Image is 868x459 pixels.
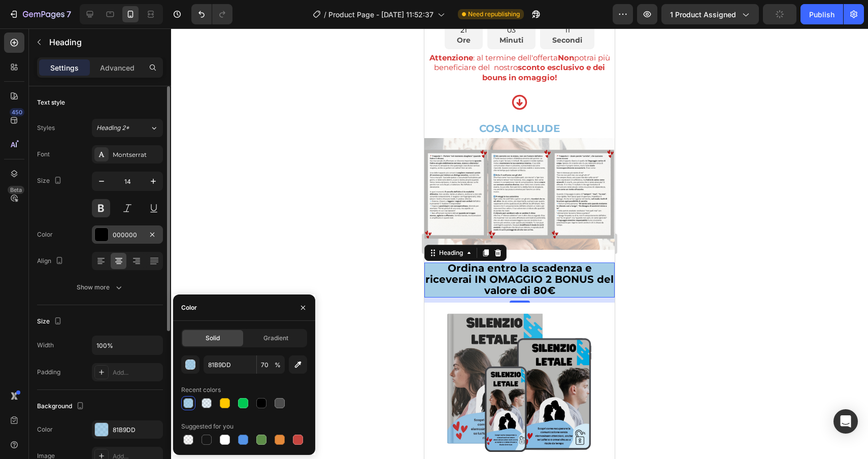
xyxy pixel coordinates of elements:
span: Ordina entro la scadenza e riceverai IN OMAGGIO 2 BONUS del valore di 80€ [1,234,189,268]
span: : al termine dell'offerta potrai più beneficiare del nostro [5,24,186,53]
div: Color [181,303,197,312]
strong: sconto esclusivo e dei bouns in omaggio! [58,34,181,53]
p: Advanced [100,62,135,73]
div: Align [37,254,65,268]
p: Secondi [128,7,158,17]
span: 1 product assigned [670,9,736,20]
div: Font [37,150,50,159]
span: Product Page - [DATE] 11:52:37 [328,9,433,20]
button: Show more [37,278,163,297]
img: gempages_579439630051443221-93437726-bded-476f-8057-d9949c56d042.png [19,274,172,427]
div: Heading [13,220,41,229]
div: Padding [37,368,60,377]
iframe: Design area [424,28,615,459]
div: Color [37,425,53,434]
div: Recent colors [181,385,221,395]
div: 000000 [113,231,142,240]
strong: Attenzione [5,24,49,34]
div: 81B9DD [113,425,160,435]
span: Heading 2* [96,123,129,133]
strong: Non [133,24,150,34]
p: 7 [66,8,71,20]
div: Publish [809,9,834,20]
div: Width [37,341,54,350]
div: Open Intercom Messenger [833,409,858,434]
div: Show more [77,282,124,292]
p: Minuti [75,7,99,17]
input: Eg: FFFFFF [204,355,256,374]
span: / [324,9,326,20]
p: ⁠⁠⁠⁠⁠⁠⁠ [1,94,189,106]
span: Gradient [263,334,288,343]
div: Styles [37,123,55,133]
div: Size [37,174,64,188]
button: Heading 2* [92,119,163,137]
div: Color [37,230,53,239]
div: Background [37,400,86,413]
p: Heading [49,36,159,48]
p: Settings [50,62,79,73]
p: Ore [32,7,46,17]
div: Suggested for you [181,422,233,431]
button: 7 [4,4,76,24]
div: Undo/Redo [191,4,232,24]
div: Text style [37,98,65,107]
span: Need republishing [468,10,520,19]
div: Add... [113,368,160,377]
div: Size [37,315,64,329]
span: % [275,360,281,370]
div: 450 [10,108,24,116]
input: Auto [92,336,162,354]
div: Montserrat [113,150,160,159]
button: 1 product assigned [661,4,759,24]
span: COSA INCLUDE [55,94,136,106]
div: Beta [8,186,24,194]
button: Publish [800,4,843,24]
span: Solid [206,334,220,343]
